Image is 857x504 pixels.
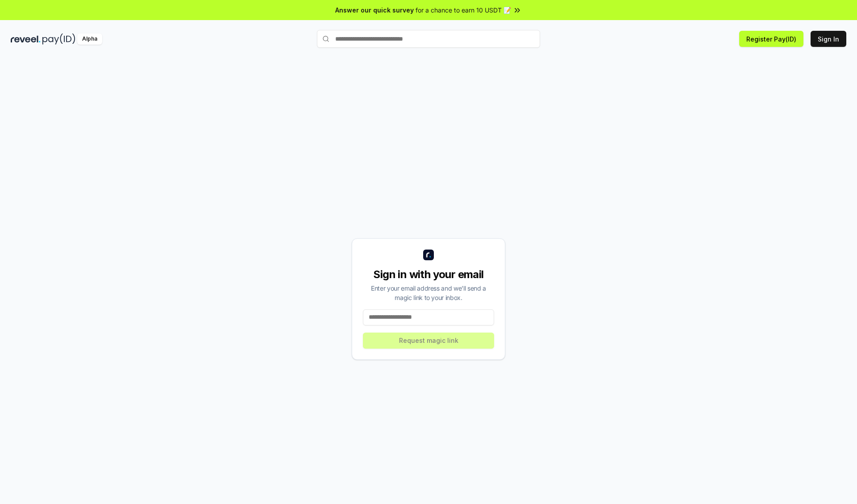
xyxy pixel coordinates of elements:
img: pay_id [42,33,75,45]
button: Sign In [811,31,846,47]
div: Enter your email address and we’ll send a magic link to your inbox. [363,283,494,302]
button: Register Pay(ID) [739,31,803,47]
span: Answer our quick survey [335,5,414,15]
img: logo_small [423,250,434,260]
img: reveel_dark [11,33,41,45]
span: for a chance to earn 10 USDT 📝 [416,5,511,15]
div: Alpha [77,33,102,45]
div: Sign in with your email [363,267,494,282]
